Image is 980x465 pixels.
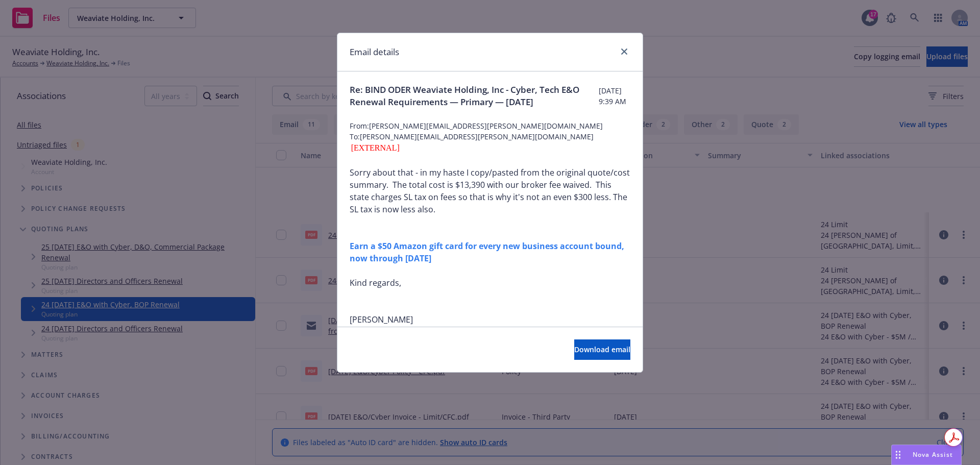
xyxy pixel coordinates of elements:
[350,326,630,338] div: Senior Broker
[350,240,624,264] span: Earn a $50 Amazon gift card for every new business account bound, now through [DATE]
[350,142,630,154] div: [EXTERNAL]
[913,450,953,459] span: Nova Assist
[574,345,630,354] span: Download email
[618,45,630,58] a: close
[350,45,399,59] h1: Email details
[350,313,630,326] div: [PERSON_NAME]
[350,131,630,142] span: To: [PERSON_NAME][EMAIL_ADDRESS][PERSON_NAME][DOMAIN_NAME]
[350,84,599,108] span: Re: BIND ODER Weaviate Holding, Inc - Cyber, Tech E&O Renewal Requirements — Primary — [DATE]
[599,85,630,107] span: [DATE] 9:39 AM
[350,166,630,215] div: Sorry about that - in my haste I copy/pasted from the original quote/cost summary. The total cost...
[574,339,630,360] button: Download email
[891,445,962,465] button: Nova Assist
[350,277,630,289] div: Kind regards,
[350,120,630,131] span: From: [PERSON_NAME][EMAIL_ADDRESS][PERSON_NAME][DOMAIN_NAME]
[892,445,904,464] div: Drag to move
